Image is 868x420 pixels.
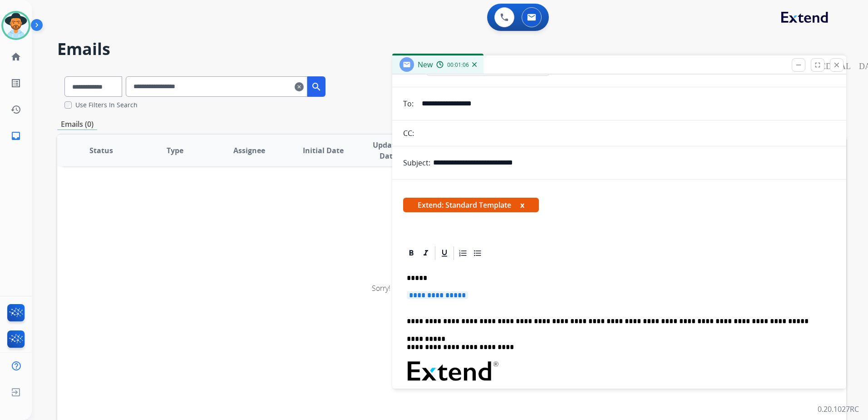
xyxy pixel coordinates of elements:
h2: Emails [57,40,846,58]
img: avatar [3,13,29,38]
span: Status [89,145,113,156]
span: Type [167,145,183,156]
mat-icon: home [10,51,21,62]
mat-icon: history [10,104,21,115]
label: Use Filters In Search [75,100,138,110]
mat-icon: inbox [10,130,21,141]
div: Italic [419,246,433,260]
div: Underline [438,246,451,260]
p: To: [403,98,414,109]
span: 00:01:06 [447,61,469,69]
mat-icon: fullscreen [814,61,822,69]
mat-icon: close [833,61,841,69]
p: Emails (0) [57,119,97,130]
span: Sorry! There are no emails to display for current [372,283,525,293]
span: New [418,60,433,70]
span: Initial Date [303,145,344,156]
button: x [520,200,524,210]
mat-icon: list_alt [10,78,21,89]
div: Bullet List [471,246,484,260]
mat-icon: remove_[MEDICAL_DATA] [794,61,803,69]
p: CC: [403,128,414,139]
p: Subject: [403,157,430,168]
span: Updated Date [368,140,409,161]
div: Bold [404,246,418,260]
div: Ordered List [456,246,470,260]
span: Extend: Standard Template [403,198,539,212]
mat-icon: clear [295,81,304,92]
mat-icon: search [311,81,322,92]
p: 0.20.1027RC [818,404,859,415]
span: Assignee [233,145,265,156]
